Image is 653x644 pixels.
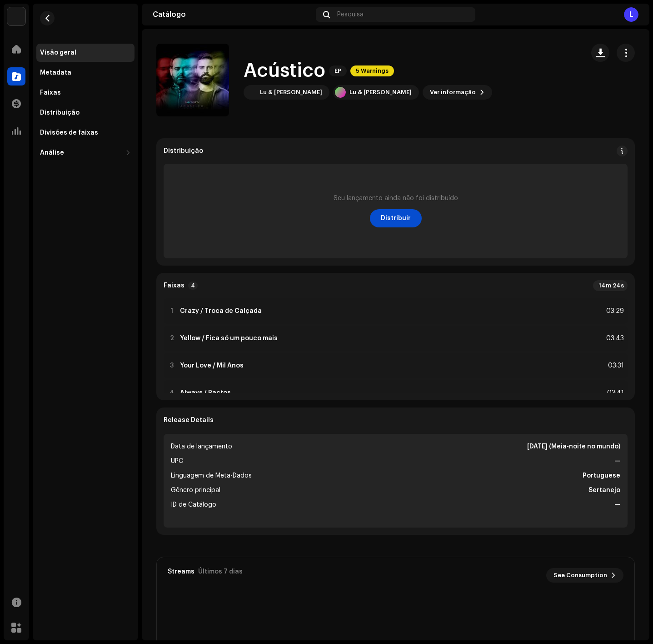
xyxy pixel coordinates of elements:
[164,417,214,424] strong: Release Details
[168,568,194,575] div: Streams
[180,335,278,342] strong: Yellow / Fica só um pouco mais
[40,89,61,96] div: Faixas
[36,104,135,122] re-m-nav-item: Distribuição
[245,87,256,98] img: d9645209-1a0f-4ff5-9380-2bb73f168bb6
[36,124,135,142] re-m-nav-item: Divisões de faixas
[164,282,184,289] strong: Faixas
[36,144,135,162] re-m-nav-dropdown: Análise
[180,307,262,315] strong: Crazy / Troca de Calçada
[334,195,458,202] div: Seu lançamento ainda não foi distribuído
[614,456,620,467] strong: —
[36,64,135,82] re-m-nav-item: Metadata
[171,470,252,481] span: Linguagem de Meta-Dados
[171,441,232,452] span: Data de lançamento
[40,129,98,136] div: Divisões de faixas
[36,84,135,102] re-m-nav-item: Faixas
[370,209,422,227] button: Distribuir
[329,65,347,76] span: EP
[350,65,394,76] span: 5 Warnings
[40,69,71,76] div: Metadata
[604,306,624,317] div: 03:29
[244,60,325,81] h1: Acústico
[624,7,638,22] div: L
[180,362,244,369] strong: Your Love / Mil Anos
[604,360,624,371] div: 03:31
[36,44,135,62] re-m-nav-item: Visão geral
[614,499,620,510] strong: —
[164,147,203,155] div: Distribuição
[583,470,620,481] strong: Portuguese
[40,109,80,116] div: Distribuição
[588,485,620,496] strong: Sertanejo
[171,456,183,467] span: UPC
[546,568,623,583] button: See Consumption
[381,209,411,227] span: Distribuir
[604,333,624,344] div: 03:43
[604,387,624,398] div: 03:41
[593,280,628,291] div: 14m 24s
[553,566,607,584] span: See Consumption
[527,441,620,452] strong: [DATE] (Meia-noite no mundo)
[40,49,76,56] div: Visão geral
[337,11,364,18] span: Pesquisa
[430,83,476,101] span: Ver informação
[188,282,198,290] p-badge: 4
[423,85,492,100] button: Ver informação
[198,568,243,575] div: Últimos 7 dias
[260,89,322,96] div: Lu & [PERSON_NAME]
[171,499,216,510] span: ID de Catálogo
[40,149,64,156] div: Análise
[180,389,231,397] strong: Always / Pactos
[171,485,220,496] span: Gênero principal
[153,11,312,18] div: Catálogo
[349,89,412,96] div: Lu & [PERSON_NAME]
[7,7,25,25] img: 1710b61e-6121-4e79-a126-bcb8d8a2a180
